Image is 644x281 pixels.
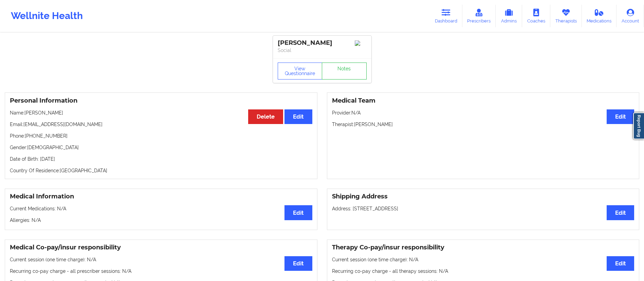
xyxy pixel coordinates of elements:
p: Email: [EMAIL_ADDRESS][DOMAIN_NAME] [10,121,312,128]
h3: Medical Co-pay/insur responsibility [10,244,312,251]
button: Delete [248,109,283,124]
h3: Therapy Co-pay/insur responsibility [332,244,634,251]
p: Therapist: [PERSON_NAME] [332,121,634,128]
div: [PERSON_NAME] [278,39,367,47]
button: View Questionnaire [278,63,323,80]
h3: Personal Information [10,97,312,105]
p: Gender: [DEMOGRAPHIC_DATA] [10,144,312,151]
p: Recurring co-pay charge - all prescriber sessions : N/A [10,268,312,275]
p: Address: [STREET_ADDRESS] [332,205,634,212]
p: Recurring co-pay charge - all therapy sessions : N/A [332,268,634,275]
a: Dashboard [430,5,462,27]
h3: Medical Team [332,97,634,105]
p: Current session (one time charge): N/A [10,256,312,263]
a: Account [617,5,644,27]
p: Social [278,47,367,54]
p: Current session (one time charge): N/A [332,256,634,263]
a: Prescribers [462,5,496,27]
h3: Shipping Address [332,193,634,200]
a: Notes [322,63,367,80]
a: Therapists [550,5,582,27]
p: Phone: [PHONE_NUMBER] [10,133,312,139]
a: Medications [582,5,617,27]
button: Edit [284,205,312,220]
a: Report Bug [633,112,644,139]
p: Name: [PERSON_NAME] [10,109,312,116]
button: Edit [607,256,634,271]
h3: Medical Information [10,193,312,200]
p: Provider: N/A [332,109,634,116]
a: Coaches [522,5,550,27]
a: Admins [496,5,522,27]
p: Date of Birth: [DATE] [10,156,312,162]
img: Image%2Fplaceholer-image.png [355,40,367,46]
p: Country Of Residence: [GEOGRAPHIC_DATA] [10,167,312,174]
button: Edit [284,109,312,124]
button: Edit [607,109,634,124]
p: Allergies: N/A [10,217,312,224]
button: Edit [607,205,634,220]
p: Current Medications: N/A [10,205,312,212]
button: Edit [284,256,312,271]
